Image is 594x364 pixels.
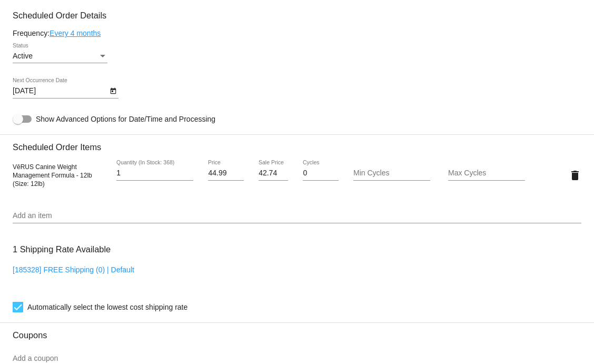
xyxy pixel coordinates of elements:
h3: Scheduled Order Items [13,134,581,152]
input: Add an item [13,212,581,220]
input: Min Cycles [353,169,430,178]
input: Max Cycles [448,169,525,178]
div: Frequency: [13,29,581,37]
span: Show Advanced Options for Date/Time and Processing [36,114,215,124]
input: Next Occurrence Date [13,87,107,95]
mat-icon: delete [569,169,581,182]
span: Active [13,52,33,60]
span: VēRUS Canine Weight Management Formula - 12lb (Size: 12lb) [13,163,92,188]
input: Price [208,169,243,178]
a: [185328] FREE Shipping (0) | Default [13,265,134,274]
h3: Scheduled Order Details [13,11,581,21]
h3: Coupons [13,322,581,340]
span: Automatically select the lowest cost shipping rate [27,301,187,313]
button: Open calendar [107,85,118,96]
input: Quantity (In Stock: 368) [116,169,193,178]
a: Every 4 months [49,29,101,37]
mat-select: Status [13,52,107,61]
input: Add a coupon [13,355,581,363]
input: Sale Price [259,169,288,178]
input: Cycles [303,169,338,178]
h3: 1 Shipping Rate Available [13,238,111,261]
